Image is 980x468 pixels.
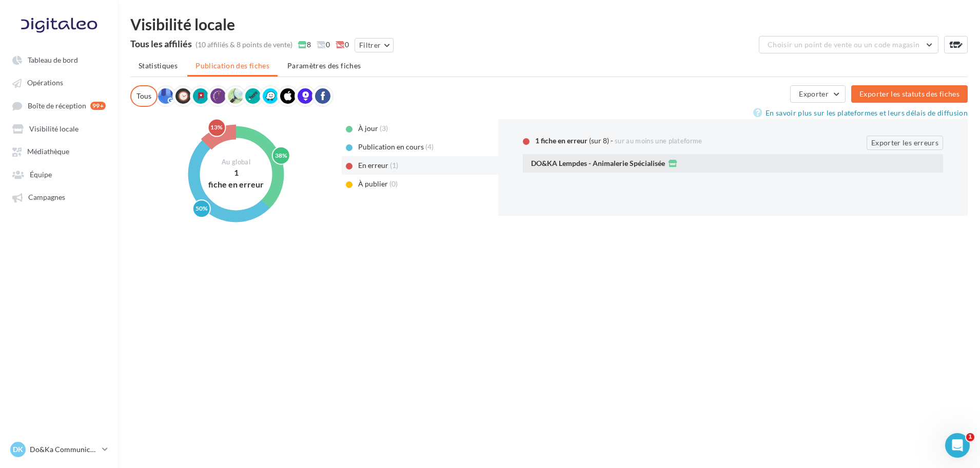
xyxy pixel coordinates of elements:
[8,440,110,459] a: DK Do&Ka Communication
[28,101,86,110] span: Boîte de réception
[30,170,52,179] span: Équipe
[29,124,79,133] span: Visibilité locale
[358,161,388,170] span: En erreur
[6,188,112,206] a: Campagnes
[130,39,192,48] div: Tous les affiliés
[205,158,267,167] div: Au global
[6,142,112,160] a: Médiathèque
[535,136,587,145] span: 1 fiche en erreur
[130,85,158,107] div: Tous
[799,89,829,98] span: Exporter
[336,40,349,50] span: 0
[6,50,112,69] a: Tableau de bord
[358,124,378,133] span: À jour
[389,179,406,189] div: (0)
[6,73,112,91] a: Opérations
[753,107,968,119] a: En savoir plus sur les plateformes et leurs délais de diffusion
[28,55,78,64] span: Tableau de bord
[390,160,407,171] div: (1)
[30,444,98,455] p: Do&Ka Communication
[380,123,397,134] div: (3)
[358,179,388,188] span: À publier
[195,204,208,212] text: 50%
[287,61,361,70] span: Paramètres des fiches
[358,142,424,151] span: Publication en cours
[298,40,311,50] span: 8
[851,85,968,103] button: Exporter les statuts des fiches
[867,136,943,150] button: Exporter les erreurs
[759,36,938,53] button: Choisir un point de vente ou un code magasin
[6,96,112,115] a: Boîte de réception 99+
[28,193,65,202] span: Campagnes
[27,147,69,156] span: Médiathèque
[205,179,267,191] div: fiche en erreur
[27,79,63,87] span: Opérations
[615,137,702,145] span: sur au moins une plateforme
[6,165,112,183] a: Équipe
[130,16,968,32] div: Visibilité locale
[205,167,267,179] div: 1
[317,40,330,50] span: 0
[945,433,970,458] iframe: Intercom live chat
[425,142,442,152] div: (4)
[966,433,974,441] span: 1
[210,123,223,131] text: 13%
[768,40,919,49] span: Choisir un point de vente ou un code magasin
[275,152,287,159] text: 38%
[13,444,23,455] span: DK
[790,85,846,103] button: Exporter
[531,160,665,167] span: DO&KA Lempdes - Animalerie Spécialisée
[589,136,613,145] span: (sur 8) -
[195,40,292,50] div: (10 affiliés & 8 points de vente)
[139,61,178,70] span: Statistiques
[6,119,112,138] a: Visibilité locale
[90,102,106,110] div: 99+
[355,38,394,52] button: Filtrer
